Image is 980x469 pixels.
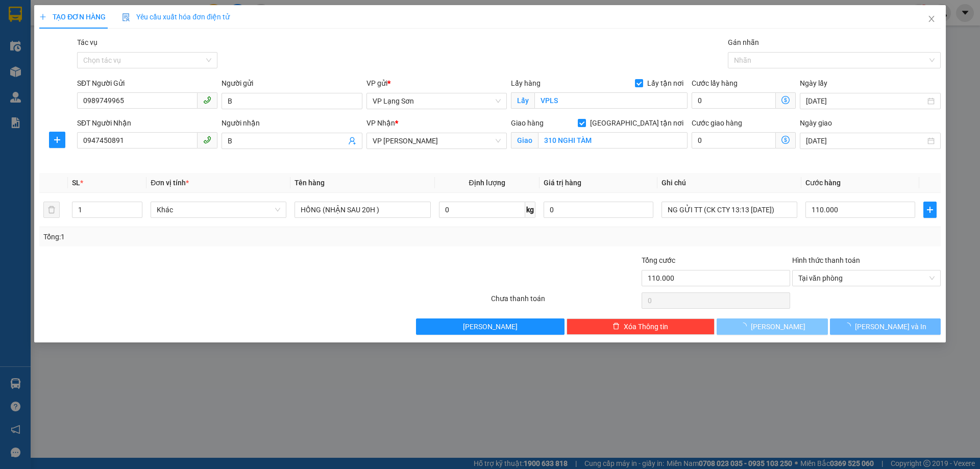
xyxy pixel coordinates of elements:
[39,13,46,20] span: plus
[50,136,65,144] span: plus
[43,231,378,242] div: Tổng: 1
[844,323,855,330] span: loading
[490,293,641,311] div: Chưa thanh toán
[39,13,106,21] span: TẠO ĐƠN HÀNG
[77,38,97,46] label: Tác vụ
[544,202,653,218] input: 0
[511,92,534,109] span: Lấy
[692,92,776,109] input: Cước lấy hàng
[740,323,751,330] span: loading
[295,202,430,218] input: VD: Bàn, Ghế
[43,202,60,218] button: delete
[642,256,675,264] span: Tổng cước
[511,79,541,87] span: Lấy hàng
[511,119,544,127] span: Giao hàng
[830,318,941,335] button: [PERSON_NAME] và In
[781,136,790,144] span: dollar-circle
[612,323,620,331] span: delete
[544,179,581,187] span: Giá trị hàng
[77,78,217,89] div: SĐT Người Gửi
[798,270,935,286] span: Tại văn phòng
[122,13,230,21] span: Yêu cầu xuất hóa đơn điện tử
[157,202,280,217] span: Khác
[538,132,688,149] input: Giao tận nơi
[806,95,925,107] input: Ngày lấy
[624,321,668,332] span: Xóa Thông tin
[781,96,790,104] span: dollar-circle
[72,179,80,187] span: SL
[855,321,926,332] span: [PERSON_NAME] và In
[692,79,738,87] label: Cước lấy hàng
[348,137,356,145] span: user-add
[728,38,759,46] label: Gán nhãn
[917,5,946,34] button: Close
[49,132,65,148] button: plus
[203,136,211,144] span: phone
[373,133,501,149] span: VP Minh Khai
[751,321,805,332] span: [PERSON_NAME]
[525,202,535,218] span: kg
[927,15,936,23] span: close
[469,179,505,187] span: Định lượng
[222,117,362,129] div: Người nhận
[792,256,860,264] label: Hình thức thanh toán
[657,173,801,193] th: Ghi chú
[534,92,688,109] input: Lấy tận nơi
[800,119,832,127] label: Ngày giao
[511,132,538,149] span: Giao
[222,78,362,89] div: Người gửi
[806,135,925,146] input: Ngày giao
[805,179,841,187] span: Cước hàng
[567,318,715,335] button: deleteXóa Thông tin
[643,78,688,89] span: Lấy tận nơi
[416,318,565,335] button: [PERSON_NAME]
[692,119,742,127] label: Cước giao hàng
[586,117,688,129] span: [GEOGRAPHIC_DATA] tận nơi
[923,202,937,218] button: plus
[717,318,827,335] button: [PERSON_NAME]
[366,119,395,127] span: VP Nhận
[463,321,518,332] span: [PERSON_NAME]
[151,179,189,187] span: Đơn vị tính
[373,93,501,109] span: VP Lạng Sơn
[77,117,217,129] div: SĐT Người Nhận
[203,96,211,104] span: phone
[366,78,507,89] div: VP gửi
[295,179,325,187] span: Tên hàng
[122,13,130,21] img: icon
[800,79,827,87] label: Ngày lấy
[692,132,776,149] input: Cước giao hàng
[661,202,797,218] input: Ghi Chú
[924,206,936,214] span: plus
